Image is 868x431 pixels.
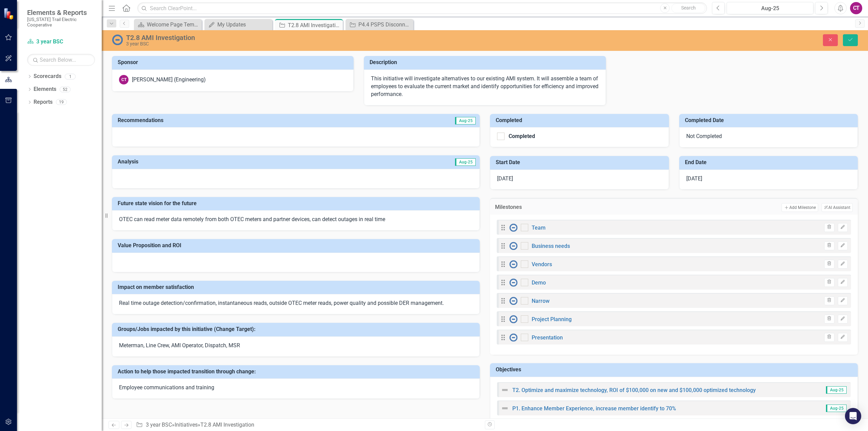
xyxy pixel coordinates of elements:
div: T2.8 AMI Investigation [200,422,254,428]
img: ClearPoint Strategy [3,8,15,20]
a: P4.4 PSPS Disconnect Automation [347,20,412,29]
span: Elements & Reports [27,8,95,17]
div: [PERSON_NAME] (Engineering) [132,76,206,84]
button: Search [671,3,705,13]
h3: Sponsor [118,59,350,65]
h3: Action to help those impacted transition through change: [118,369,476,375]
a: Scorecards [34,73,61,80]
h3: Impact on member satisfaction [118,284,476,290]
div: 19 [56,99,67,105]
input: Search Below... [27,54,95,66]
a: Reports [34,98,53,106]
h3: Description [370,59,602,65]
h3: Value Proposition and ROI [118,242,476,249]
h3: Objectives [496,367,854,373]
div: Open Intercom Messenger [845,408,861,424]
button: AI Assistant [822,203,853,212]
a: My Updates [206,20,271,29]
h3: Groups/Jobs impacted by this initiative (Change Target): [118,326,476,332]
span: [DATE] [497,175,513,182]
a: P1. Enhance Member Experience, increase member identify to 70% [512,405,676,412]
div: » » [136,421,480,429]
div: 52 [60,86,71,92]
a: Welcome Page Template [136,20,200,29]
img: No Information [509,315,517,323]
a: Initiatives [175,422,198,428]
img: No Information [509,333,517,341]
img: No Information [509,278,517,287]
div: Aug-25 [729,4,811,13]
p: Employee communications and training [119,384,473,392]
div: 3 year BSC [126,41,535,46]
span: Aug-25 [826,405,847,412]
span: [DATE] [686,175,702,182]
a: Narrow [532,298,550,304]
a: Business needs [532,243,570,249]
input: Search ClearPoint... [137,2,707,14]
div: Not Completed [679,127,858,148]
img: Not Defined [501,404,509,412]
div: CT [119,75,129,84]
p: This initiative will investigate alternatives to our existing AMI system. It will assemble a team... [371,75,598,98]
div: Welcome Page Template [147,20,200,29]
img: No Information [509,297,517,305]
span: Aug-25 [455,117,476,124]
img: No Information [509,242,517,250]
a: Demo [532,279,546,286]
h3: Milestones [495,204,593,210]
h3: End Date [685,159,855,165]
div: 1 [65,74,76,79]
div: P4.4 PSPS Disconnect Automation [358,20,412,29]
h3: Completed [496,117,666,123]
button: Add Milestone [782,203,818,212]
div: T2.8 AMI Investigation [288,21,341,30]
img: No Information [112,34,123,45]
a: 3 year BSC [27,38,95,46]
img: Not Defined [501,386,509,394]
p: Meterman, Line Crew, AMI Operator, Dispatch, MSR [119,342,473,350]
h3: Completed Date [685,117,855,123]
img: No Information [509,223,517,232]
img: No Information [509,260,517,268]
span: Search [681,5,696,11]
span: Aug-25 [455,158,476,166]
small: [US_STATE] Trail Electric Cooperative [27,17,95,28]
h3: Start Date [496,159,666,165]
p: OTEC can read meter data remotely from both OTEC meters and partner devices, can detect outages i... [119,216,473,223]
div: T2.8 AMI Investigation [126,34,535,41]
a: Project Planning [532,316,572,322]
h3: Analysis [118,159,294,165]
div: My Updates [217,20,271,29]
a: T2. Optimize and maximize technology, ROI of $100,000 on new and $100,000 optimized technology [512,387,756,393]
h3: Future state vision for the future [118,200,476,207]
h3: Recommendations [118,117,362,123]
a: Presentation [532,334,563,341]
button: CT [850,2,862,14]
a: Vendors [532,261,552,268]
span: Aug-25 [826,386,847,394]
button: Aug-25 [727,2,813,14]
p: Real time outage detection/confirmation, instantaneous reads, outside OTEC meter reads, power qua... [119,299,473,307]
a: 3 year BSC [146,422,172,428]
a: Elements [34,85,56,93]
a: Team [532,224,546,231]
